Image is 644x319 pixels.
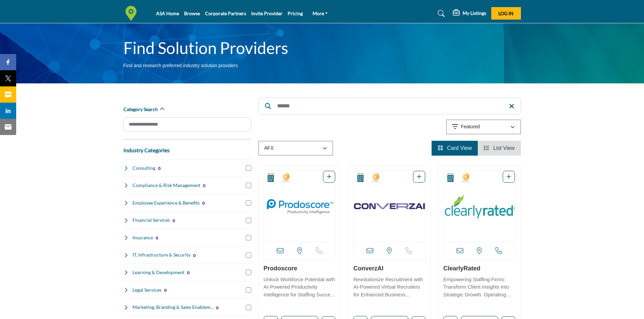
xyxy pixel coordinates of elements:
[246,165,251,171] input: Select Consulting checkbox
[246,235,251,240] input: Select Insurance checkbox
[258,141,333,156] button: All 0
[123,146,170,154] button: Industry Categories
[123,6,142,21] img: Site Logo
[202,200,205,206] div: 0 Results For Employee Experience & Benefits
[123,62,238,69] p: Find and research preferred industry solution providers
[193,252,196,258] div: 0 Results For IT, Infrastructure & Security
[205,10,246,16] a: Corporate Partners
[443,265,516,272] h3: ClearlyRated
[288,10,303,16] a: Pricing
[193,253,196,258] b: 0
[445,172,456,183] img: Corporate Partners Badge Icon
[246,305,251,310] input: Select Marketing, Branding & Sales Enablement checkbox
[264,171,335,242] img: Prodoscore
[173,218,175,223] b: 0
[264,276,336,299] p: Unlock Workforce Potential with AI-Powered Productivity Intelligence for Staffing Success In the ...
[158,166,160,171] b: 0
[246,270,251,275] input: Select Learning & Development checkbox
[158,165,160,171] div: 0 Results For Consulting
[123,37,288,58] h1: Find Solution Providers
[443,276,516,299] p: Empowering Staffing Firms: Transform Client Insights into Strategic Growth. Operating within the ...
[133,200,200,206] h4: Employee Experience & Benefits: Solutions for enhancing workplace culture, employee satisfaction,...
[461,124,480,130] p: Featured
[264,171,335,242] a: Open Listing in new tab
[478,141,521,156] li: List View
[133,304,213,311] h4: Marketing, Branding & Sales Enablement: Marketing strategies, brand development, and sales tools ...
[443,265,480,272] a: ClearlyRated
[484,145,515,151] a: View List
[133,234,153,241] h4: Insurance: Specialized insurance coverage including professional liability and workers' compensat...
[453,9,486,18] div: My Listings
[353,265,383,272] a: ConverzAI
[354,171,425,242] a: Open Listing in new tab
[443,274,516,299] a: Empowering Staffing Firms: Transform Client Insights into Strategic Growth. Operating within the ...
[281,172,291,183] img: 2025 Staffing World Exhibitors Badge Icon
[164,287,167,293] div: 0 Results For Legal Services
[461,172,471,183] img: 2025 Staffing World Exhibitors Badge Icon
[444,171,515,242] a: Open Listing in new tab
[173,217,175,223] div: 0 Results For Financial Services
[353,265,426,272] h3: ConverzAI
[133,287,162,293] h4: Legal Services: Employment law expertise and legal counsel focused on staffing industry regulations.
[353,276,426,299] p: Revolutionize Recruitment with AI-Powered Virtual Recruiters for Enhanced Business Success. The c...
[246,218,251,223] input: Select Financial Services checkbox
[353,274,426,299] a: Revolutionize Recruitment with AI-Powered Virtual Recruiters for Enhanced Business Success. The c...
[133,251,191,258] h4: IT, Infrastructure & Security: Technology infrastructure, cybersecurity, and IT support services ...
[264,274,336,299] a: Unlock Workforce Potential with AI-Powered Productivity Intelligence for Staffing Success In the ...
[156,235,158,241] div: 0 Results For Insurance
[355,172,365,183] img: Corporate Partners Badge Icon
[258,98,521,114] input: Search
[264,265,297,272] a: Prodoscore
[251,10,283,16] a: Invite Provider
[184,10,200,16] a: Browse
[354,171,425,242] img: ConverzAI
[216,305,218,310] b: 0
[164,288,167,293] b: 0
[446,119,521,134] button: Featured
[266,172,276,183] img: Corporate Partners Badge Icon
[216,304,218,311] div: 0 Results For Marketing, Branding & Sales Enablement
[444,171,515,242] img: ClearlyRated
[506,174,511,180] a: Add To List
[133,217,170,223] h4: Financial Services: Banking, accounting, and financial planning services tailored for staffing co...
[463,10,486,16] h5: My Listings
[133,269,184,276] h4: Learning & Development: Training programs and educational resources to enhance staffing professio...
[417,174,421,180] a: Add To List
[156,10,179,16] a: ASA Home
[187,270,189,275] b: 0
[264,265,336,272] h3: Prodoscore
[498,10,514,16] span: Log In
[246,287,251,293] input: Select Legal Services checkbox
[432,141,478,156] li: Card View
[431,8,449,19] a: Search
[264,145,273,152] p: All 0
[187,269,189,275] div: 0 Results For Learning & Development
[123,117,251,132] input: Search Category
[438,145,472,151] a: View Card
[447,145,472,151] span: Card View
[308,9,333,18] a: More
[246,200,251,206] input: Select Employee Experience & Benefits checkbox
[493,145,515,151] span: List View
[133,165,155,171] h4: Consulting: Strategic advisory services to help staffing firms optimize operations and grow their...
[246,252,251,258] input: Select IT, Infrastructure & Security checkbox
[202,201,205,206] b: 0
[491,7,521,20] button: Log In
[371,172,381,183] img: 2025 Staffing World Exhibitors Badge Icon
[203,182,205,188] div: 0 Results For Compliance & Risk Management
[156,236,158,240] b: 0
[133,182,200,189] h4: Compliance & Risk Management: Services to ensure staffing companies meet regulatory requirements ...
[203,183,205,188] b: 0
[327,174,331,180] a: Add To List
[246,183,251,188] input: Select Compliance & Risk Management checkbox
[123,106,158,113] h2: Category Search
